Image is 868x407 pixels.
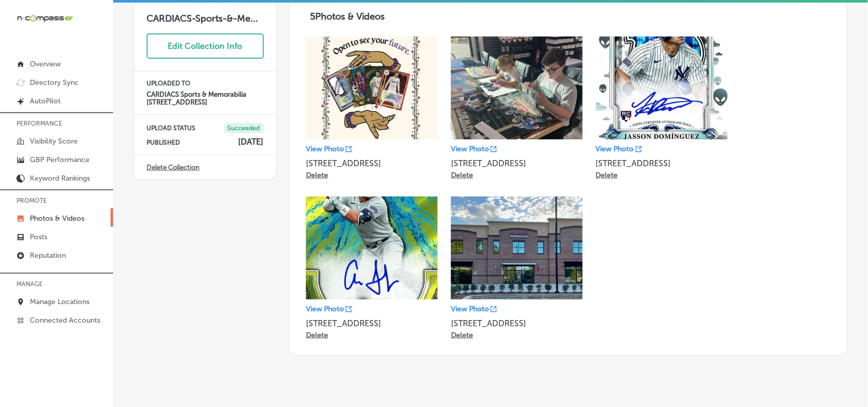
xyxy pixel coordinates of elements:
[30,60,61,68] p: Overview
[147,80,264,87] p: UPLOADED TO
[306,318,438,328] p: [STREET_ADDRESS]
[147,139,180,146] p: PUBLISHED
[306,171,328,180] p: Delete
[134,1,276,24] h3: CARDIACS-Sports-&-Me...
[224,123,264,133] span: Succeeded
[451,318,583,328] p: [STREET_ADDRESS]
[30,174,90,183] p: Keyword Rankings
[147,164,200,171] a: Delete Collection
[147,125,195,132] p: UPLOAD STATUS
[306,37,438,139] img: Collection thumbnail
[306,158,438,168] p: [STREET_ADDRESS]
[451,145,489,153] p: View Photo
[30,251,66,260] p: Reputation
[306,305,344,313] p: View Photo
[30,233,47,241] p: Posts
[451,145,497,153] a: View Photo
[596,145,642,153] a: View Photo
[147,33,264,59] button: Edit Collection Info
[306,305,352,313] a: View Photo
[30,214,84,223] p: Photos & Videos
[147,91,264,106] h4: CARDIACS Sports & Memorabilia [STREET_ADDRESS]
[451,37,583,139] img: Collection thumbnail
[30,97,61,105] p: AutoPilot
[239,137,264,147] h4: [DATE]
[451,305,489,313] p: View Photo
[306,145,352,153] a: View Photo
[596,145,634,153] p: View Photo
[451,331,473,340] p: Delete
[16,13,73,23] img: 660ab0bf-5cc7-4cb8-ba1c-48b5ae0f18e60NCTV_CLogo_TV_Black_-500x88.png
[306,197,438,299] img: Collection thumbnail
[451,305,497,313] a: View Photo
[30,137,78,146] p: Visibility Score
[451,158,583,168] p: [STREET_ADDRESS]
[451,197,583,299] img: Collection thumbnail
[596,171,618,180] p: Delete
[30,316,100,325] p: Connected Accounts
[306,145,344,153] p: View Photo
[30,78,79,87] p: Directory Sync
[306,331,328,340] p: Delete
[451,171,473,180] p: Delete
[310,11,385,22] span: 5 Photos & Videos
[596,37,728,139] img: Collection thumbnail
[30,297,89,306] p: Manage Locations
[596,158,728,168] p: [STREET_ADDRESS]
[30,155,89,164] p: GBP Performance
